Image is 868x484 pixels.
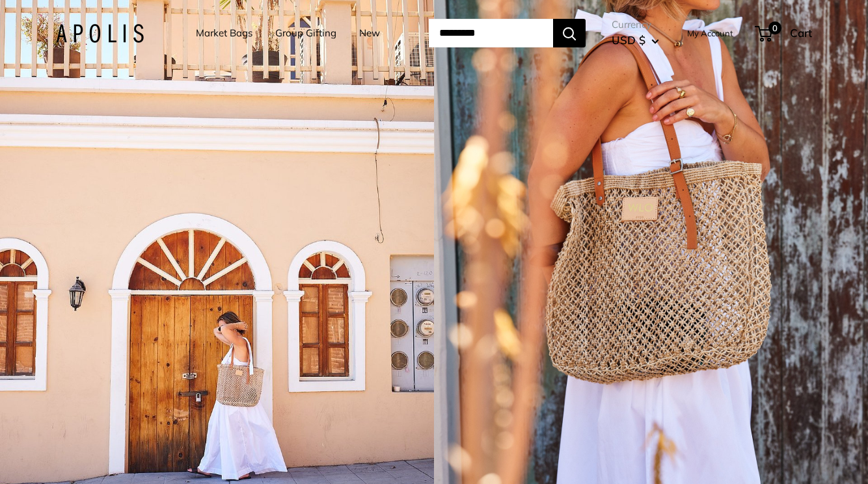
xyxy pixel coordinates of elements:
span: 0 [768,21,781,34]
span: Cart [790,26,812,40]
a: 0 Cart [756,23,812,44]
a: Market Bags [196,24,252,42]
span: Currency [612,16,659,34]
img: Apolis [56,24,144,43]
a: My Account [687,25,733,41]
button: Search [553,19,586,47]
input: Search... [429,19,553,47]
a: New [359,24,380,42]
span: USD $ [612,33,645,47]
a: Group Gifting [275,24,336,42]
button: USD $ [612,30,659,51]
